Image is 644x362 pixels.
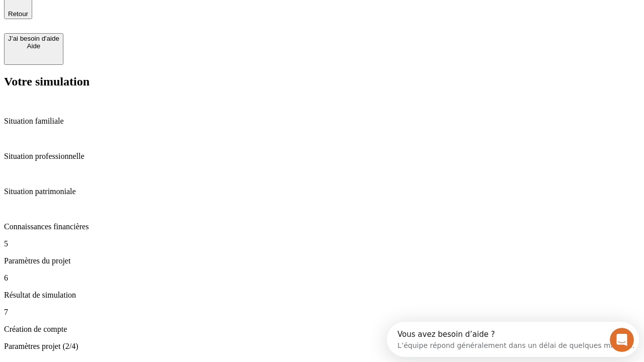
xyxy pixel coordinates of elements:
div: Vous avez besoin d’aide ? [11,9,248,17]
p: Connaissances financières [4,222,640,231]
p: Situation professionnelle [4,152,640,161]
div: J’ai besoin d'aide [8,35,59,42]
span: Retour [8,10,28,18]
p: 7 [4,308,640,317]
div: Ouvrir le Messenger Intercom [4,4,277,32]
iframe: Intercom live chat [610,328,634,352]
p: Résultat de simulation [4,291,640,300]
p: Situation patrimoniale [4,187,640,196]
p: Paramètres projet (2/4) [4,342,640,351]
p: 5 [4,239,640,248]
p: 6 [4,274,640,283]
p: Création de compte [4,325,640,334]
h2: Votre simulation [4,75,640,88]
p: Situation familiale [4,117,640,126]
iframe: Intercom live chat discovery launcher [387,322,639,357]
button: J’ai besoin d'aideAide [4,33,63,65]
div: L’équipe répond généralement dans un délai de quelques minutes. [11,17,248,27]
div: Aide [8,42,59,50]
p: Paramètres du projet [4,256,640,265]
